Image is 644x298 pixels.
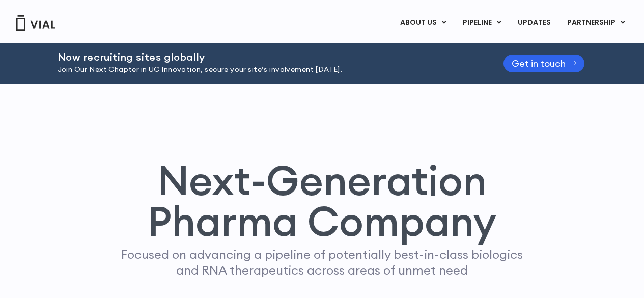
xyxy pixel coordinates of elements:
[15,15,56,31] img: Vial Logo
[510,14,558,32] a: UPDATES
[58,64,478,75] p: Join Our Next Chapter in UC Innovation, secure your site’s involvement [DATE].
[102,160,543,241] h1: Next-Generation Pharma Company
[58,51,478,63] h2: Now recruiting sites globally
[392,14,454,32] a: ABOUT USMenu Toggle
[512,60,566,67] span: Get in touch
[117,247,527,278] p: Focused on advancing a pipeline of potentially best-in-class biologics and RNA therapeutics acros...
[455,14,509,32] a: PIPELINEMenu Toggle
[559,14,633,32] a: PARTNERSHIPMenu Toggle
[503,55,585,72] a: Get in touch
